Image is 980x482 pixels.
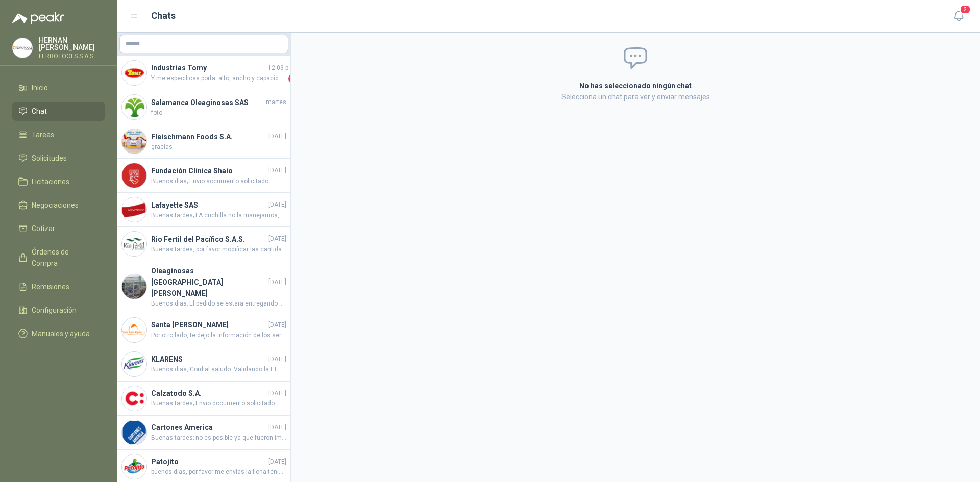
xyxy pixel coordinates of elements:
a: Tareas [12,125,105,144]
p: HERNAN [PERSON_NAME] [39,37,105,51]
span: Buenas tardes, por favor modificar las cantidades para poder recotizar [151,245,286,255]
span: [DATE] [268,457,286,467]
h2: No has seleccionado ningún chat [457,80,814,91]
img: Company Logo [122,352,146,376]
span: martes [266,97,286,107]
span: Por otro lado, te dejo la información de los seriales de los equipos si en algún momento se prese... [151,331,286,340]
a: Negociaciones [12,195,105,215]
img: Company Logo [122,274,146,299]
h4: Fleischmann Foods S.A. [151,131,266,142]
a: Company LogoFundación Clínica Shaio[DATE]Buenos dias; Envio socumento solicitado [117,159,290,193]
span: Buenos dias; Envio socumento solicitado [151,176,286,186]
span: Solicitudes [32,153,67,164]
a: Company LogoRio Fertil del Pacífico S.A.S.[DATE]Buenas tardes, por favor modificar las cantidades... [117,227,290,261]
h4: Salamanca Oleaginosas SAS [151,97,264,108]
span: 2 [288,73,299,84]
a: Inicio [12,78,105,97]
h4: Santa [PERSON_NAME] [151,319,266,331]
a: Licitaciones [12,172,105,191]
img: Company Logo [122,163,146,188]
a: Company LogoOleaginosas [GEOGRAPHIC_DATA][PERSON_NAME][DATE]Buenos dias; El pedido se estara entr... [117,261,290,313]
h4: Cartones America [151,422,266,433]
h4: Fundación Clínica Shaio [151,165,266,176]
span: [DATE] [268,277,286,287]
span: [DATE] [268,234,286,244]
img: Company Logo [122,95,146,119]
span: buenos dias, por favor me envias la ficha ténicas de la manguera cotizada, muchas gracias [151,467,286,477]
a: Chat [12,102,105,121]
span: Buenos dias; El pedido se estara entregando entre [DATE] y [DATE] de la presente semana. [151,299,286,309]
a: Cotizar [12,219,105,238]
a: Company LogoLafayette SAS[DATE]Buenas tardes; LA cuchilla no la manejamos, solo el producto compl... [117,193,290,227]
a: Company LogoSanta [PERSON_NAME][DATE]Por otro lado, te dejo la información de los seriales de los... [117,313,290,347]
span: Remisiones [32,281,69,292]
img: Company Logo [122,386,146,411]
a: Manuales y ayuda [12,324,105,343]
span: Tareas [32,129,54,140]
img: Company Logo [122,232,146,256]
p: FERROTOOLS S.A.S. [39,53,105,59]
img: Company Logo [122,420,146,445]
span: Negociaciones [32,199,79,211]
h4: Oleaginosas [GEOGRAPHIC_DATA][PERSON_NAME] [151,265,266,299]
span: [DATE] [268,320,286,330]
a: Company LogoIndustrias Tomy12:03 p. m.Y me especificas porfa: alto, ancho y capacidad volumetrica... [117,56,290,90]
p: Selecciona un chat para ver y enviar mensajes [457,91,814,103]
img: Company Logo [122,197,146,222]
span: 2 [960,5,971,14]
a: Company LogoCalzatodo S.A.[DATE]Buenas tardes; Envio documento solicitado. [117,382,290,416]
span: Licitaciones [32,176,69,187]
img: Company Logo [122,129,146,154]
h4: Lafayette SAS [151,199,266,211]
span: [DATE] [268,389,286,398]
span: Buenas tardes; Envio documento solicitado. [151,399,286,409]
img: Company Logo [122,61,146,85]
span: 12:03 p. m. [268,63,299,73]
span: Manuales y ayuda [32,328,90,339]
img: Company Logo [13,38,32,58]
h4: KLARENS [151,353,266,365]
span: [DATE] [268,423,286,433]
a: Configuración [12,300,105,320]
a: Company LogoFleischmann Foods S.A.[DATE]gracias [117,124,290,159]
img: Logo peakr [12,12,64,24]
span: foto [151,108,286,118]
span: Chat [32,106,47,117]
h4: Calzatodo S.A. [151,388,266,399]
button: 2 [949,7,968,26]
a: Solicitudes [12,148,105,168]
h4: Rio Fertil del Pacífico S.A.S. [151,234,266,245]
a: Remisiones [12,277,105,296]
a: Company LogoKLARENS[DATE]Buenos dias, Cordial saludo. Validando la FT nos informa lo siguiente: •... [117,347,290,382]
span: gracias [151,142,286,152]
span: Órdenes de Compra [32,246,95,269]
h1: Chats [151,9,176,23]
span: [DATE] [268,200,286,210]
h4: Industrias Tomy [151,62,266,73]
span: Y me especificas porfa: alto, ancho y capacidad volumetrica (470litros) [151,73,286,84]
span: Buenas tardes; no es posible ya que fueron importados. [151,433,286,443]
span: Inicio [32,82,48,93]
a: Company LogoSalamanca Oleaginosas SASmartesfoto [117,90,290,124]
span: Buenos dias, Cordial saludo. Validando la FT nos informa lo siguiente: • Ideal para uso automotri... [151,365,286,374]
a: Órdenes de Compra [12,242,105,273]
span: [DATE] [268,132,286,141]
span: Cotizar [32,223,55,234]
h4: Patojito [151,456,266,467]
img: Company Logo [122,454,146,479]
img: Company Logo [122,318,146,342]
a: Company LogoCartones America[DATE]Buenas tardes; no es posible ya que fueron importados. [117,416,290,450]
span: [DATE] [268,166,286,175]
span: Buenas tardes; LA cuchilla no la manejamos, solo el producto completo. [151,211,286,220]
span: Configuración [32,305,77,316]
span: [DATE] [268,354,286,364]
